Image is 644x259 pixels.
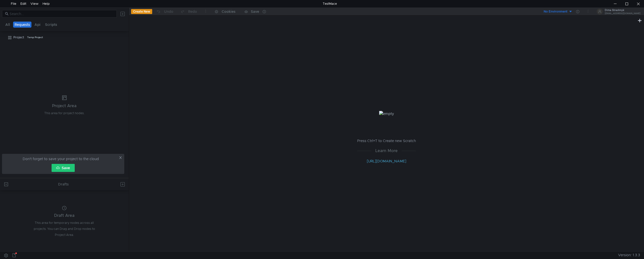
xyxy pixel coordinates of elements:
span: Don't forget to save your project to the cloud [23,156,99,162]
span: Version: 1.3.3 [618,251,640,259]
button: Requests [13,22,31,28]
button: Scripts [44,22,59,28]
button: Api [33,22,42,28]
div: Temp Project [27,34,43,41]
button: No Environment [538,8,573,16]
a: [URL][DOMAIN_NAME] [367,159,406,163]
button: Save [52,164,75,172]
span: Learn More [371,148,402,154]
div: Undo [164,9,173,15]
div: No Environment [544,9,568,14]
div: Redo [188,9,197,15]
div: [EMAIL_ADDRESS][DOMAIN_NAME] [605,13,640,14]
p: Press Ctrl+T to Create new Scratch [357,138,416,144]
div: Dima Strashnyk [605,9,640,12]
img: empty [379,111,394,116]
button: Undo [152,8,177,15]
button: Create New [131,9,152,14]
div: Drafts [58,181,69,187]
input: Search... [10,11,114,17]
button: All [4,22,12,28]
div: Project [13,34,24,41]
div: Cookies [222,9,235,15]
div: Save [251,10,259,13]
button: Redo [177,8,200,15]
